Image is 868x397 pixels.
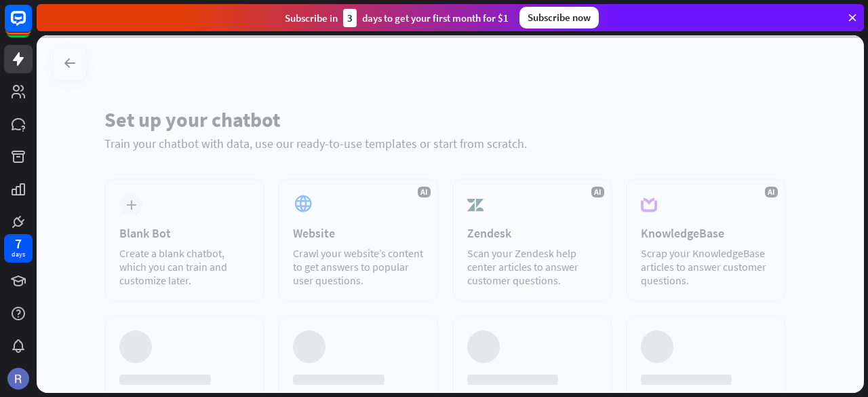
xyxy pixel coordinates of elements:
[15,238,22,250] div: 7
[4,234,33,263] a: 7 days
[343,9,357,27] div: 3
[285,9,509,27] div: Subscribe in days to get your first month for $1
[12,250,25,259] div: days
[519,7,599,29] div: Subscribe now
